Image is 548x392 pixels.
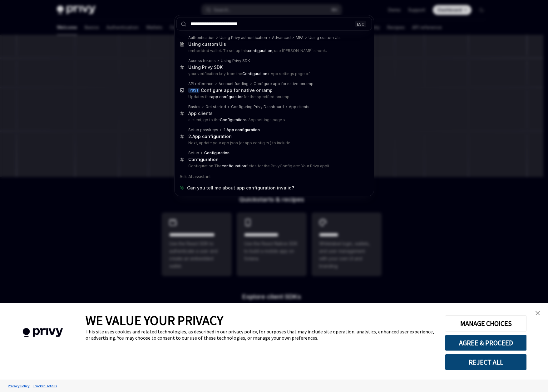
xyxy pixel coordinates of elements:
a: close banner [531,307,544,319]
div: API reference [188,81,214,86]
div: This site uses cookies and related technologies, as described in our privacy policy, for purposes... [86,328,436,341]
div: Get started [205,104,226,109]
a: Tracker Details [31,380,58,391]
div: Advanced [272,35,291,40]
button: AGREE & PROCEED [445,335,527,351]
b: App configuration [192,134,232,139]
div: App clients [289,104,309,109]
div: Setup [188,151,199,155]
div: Using custom UIs [188,41,226,47]
div: Access tokens [188,58,216,63]
a: Privacy Policy [6,380,31,391]
p: Updates the for the specified onramp [188,94,359,99]
p: your verification key from the > App settings page of [188,71,359,76]
div: Using Privy SDK [188,65,223,70]
b: app configuration [211,94,244,99]
b: configuration [248,48,272,53]
div: 2. [188,134,232,139]
div: Configuring Privy Dashboard [231,104,284,109]
p: Configuration The fields for the PrivyConfig are: Your Privy appli [188,164,359,169]
button: MANAGE CHOICES [445,315,527,332]
p: a client, go to the > App settings page > [188,117,359,122]
div: Using Privy authentication [220,35,267,40]
b: Configuration [188,157,219,162]
div: Using Privy SDK [221,58,250,63]
div: 2. [223,127,260,132]
div: Setup passkeys [188,127,218,132]
img: company logo [9,319,76,346]
img: close banner [536,311,540,315]
b: Configuration [242,71,267,76]
div: Configure app for native onramp [254,81,313,86]
div: Configure app for native onramp [201,88,273,93]
p: embedded wallet. To set up this , use [PERSON_NAME]'s hook. [188,48,359,53]
b: Configuration [220,117,245,122]
b: Configuration [204,151,230,155]
div: Using custom UIs [309,35,341,40]
div: MFA [296,35,304,40]
div: ESC [355,21,366,27]
span: WE VALUE YOUR PRIVACY [86,312,223,328]
div: Basics [188,104,200,109]
button: REJECT ALL [445,354,527,370]
b: App configuration [226,127,260,132]
div: POST [188,88,200,93]
div: App clients [188,111,213,116]
b: configuration [222,164,246,168]
div: Ask AI assistant [176,171,372,182]
span: Can you tell me about app configuration invalid? [187,185,294,191]
div: Account funding [219,81,249,86]
p: Next, update your app.json (or app.config.ts ) to include [188,141,359,146]
div: Authentication [188,35,215,40]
